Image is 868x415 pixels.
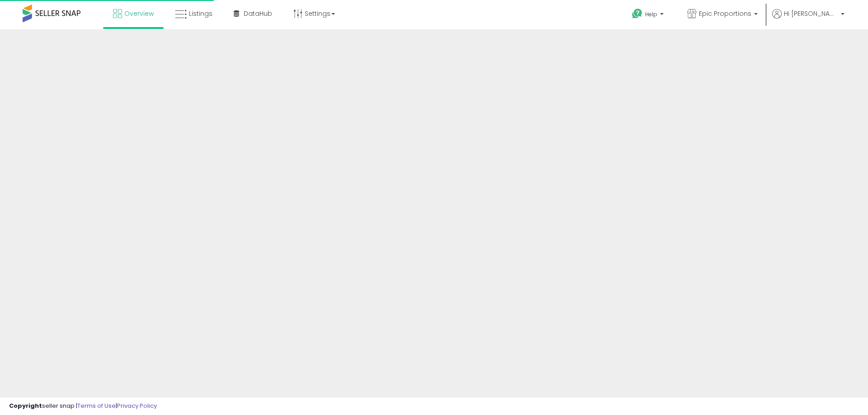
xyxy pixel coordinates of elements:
[699,9,751,18] span: Epic Proportions
[9,401,42,410] strong: Copyright
[77,401,116,410] a: Terms of Use
[625,1,673,29] a: Help
[784,9,838,18] span: Hi [PERSON_NAME]
[9,402,157,410] div: seller snap | |
[244,9,272,18] span: DataHub
[117,401,157,410] a: Privacy Policy
[124,9,154,18] span: Overview
[645,10,657,18] span: Help
[772,9,844,29] a: Hi [PERSON_NAME]
[189,9,212,18] span: Listings
[632,8,643,19] i: Get Help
